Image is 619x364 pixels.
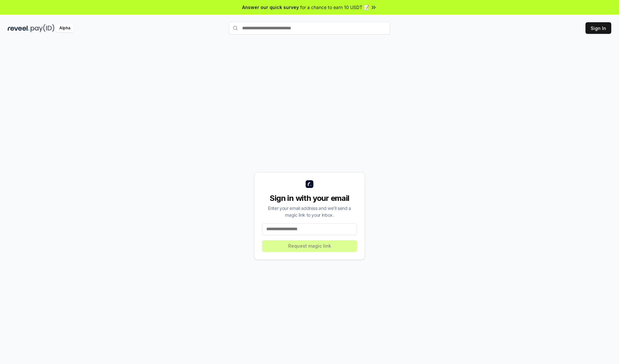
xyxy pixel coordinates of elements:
button: Sign In [585,22,611,34]
div: Enter your email address and we’ll send a magic link to your inbox. [262,205,357,218]
img: pay_id [31,24,54,32]
div: Sign in with your email [262,193,357,203]
img: reveel_dark [8,24,29,32]
div: Alpha [56,24,74,32]
img: logo_small [306,180,313,188]
span: for a chance to earn 10 USDT 📝 [300,4,369,11]
span: Answer our quick survey [242,4,299,11]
